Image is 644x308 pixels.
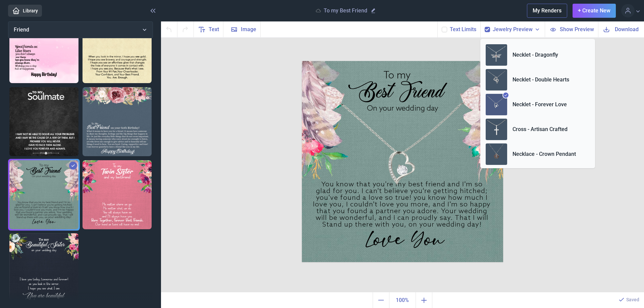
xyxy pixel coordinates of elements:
[83,160,152,229] img: Twin sister
[416,292,432,308] button: Zoom in
[373,292,389,308] button: Zoom out
[241,25,256,34] span: Image
[223,21,261,37] button: Image
[486,69,507,90] img: Necklet - Double Hearts
[513,125,568,133] p: Cross - Artisan Crafted
[513,76,569,84] p: Necklet - Double Hearts
[209,25,219,34] span: Text
[83,14,152,83] img: You are enough
[493,25,541,34] button: Jewelry Preview
[194,21,223,37] button: Text
[9,14,78,83] img: Good friends are like stars
[615,25,639,33] span: Download
[8,5,42,17] a: Library
[14,26,29,33] span: Friend
[161,21,177,37] button: Undo
[8,21,153,38] button: Friend
[573,4,616,18] button: + Create New
[342,105,463,114] div: On your wedding day
[450,25,476,34] button: Text Limits
[9,87,78,156] img: To my soulmate
[322,82,471,103] div: Best Friend
[486,119,507,140] img: Cross - Artisan Crafted
[83,87,152,156] img: To my Bestfriend
[513,101,567,109] p: Necklet - Forever Love
[545,21,598,37] button: Show Preview
[324,7,367,14] p: To my Best Friend
[9,160,78,229] img: To my Best Friend
[323,232,486,253] div: Love You
[513,51,558,59] p: Necklet - Dragonfly
[391,294,414,307] span: 100%
[493,25,533,34] span: Jewelry Preview
[626,296,639,303] p: Saved
[486,143,507,165] img: Necklace - Crown Pendant
[527,4,567,18] button: My Renders
[352,71,443,81] div: To my
[486,44,507,66] img: Necklet - Dragonfly
[177,21,194,37] button: Redo
[560,25,594,33] span: Show Preview
[313,181,491,231] div: You know that you're my best friend and I'm so glad for you. I can't believe you're getting hitch...
[302,61,503,262] img: b025.jpg
[486,94,507,115] img: Necklet - Forever Love
[513,150,576,158] p: Necklace - Crown Pendant
[9,233,78,302] img: To my beautiful sister
[598,21,644,37] button: Download
[389,292,416,308] button: Actual size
